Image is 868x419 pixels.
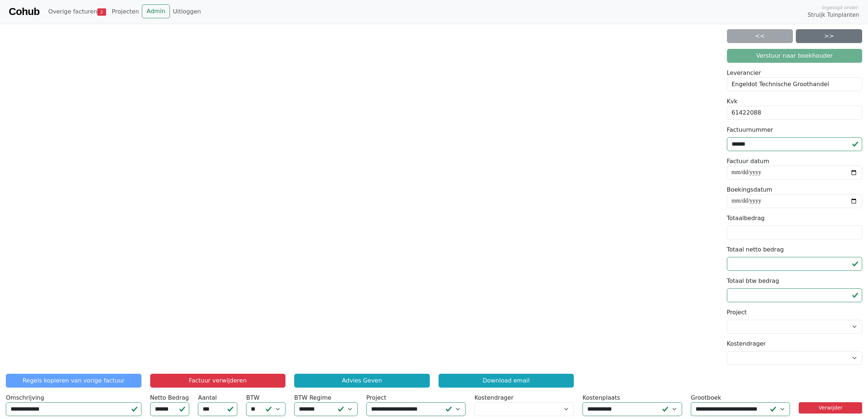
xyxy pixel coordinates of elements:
a: Advies Geven [294,374,430,388]
label: Kostendrager [727,339,766,348]
label: Boekingsdatum [727,185,772,194]
a: Admin [142,4,170,18]
button: Factuur verwijderen [150,374,286,388]
a: Verwijder [799,402,862,414]
label: Totaal btw bedrag [727,277,779,285]
div: Engeldot Technische Groothandel [727,77,863,91]
label: Project [727,308,747,317]
a: Projecten [109,4,142,19]
label: Kostendrager [474,393,513,402]
a: Cohub [9,3,39,20]
label: Leverancier [727,69,761,77]
div: 61422088 [727,106,863,120]
label: Kvk [727,97,737,106]
label: Totaal netto bedrag [727,245,784,254]
label: Netto Bedrag [150,393,189,402]
label: BTW Regime [294,393,331,402]
label: Project [366,393,386,402]
label: Kostenplaats [583,393,620,402]
label: Omschrijving [6,393,44,402]
a: Uitloggen [170,4,204,19]
label: Factuur datum [727,157,770,166]
label: Totaalbedrag [727,214,765,223]
label: BTW [246,393,260,402]
span: Struijk Tuinplanten [807,11,859,19]
span: 2 [97,8,106,16]
label: Grootboek [691,393,721,402]
a: Download email [439,374,574,388]
a: >> [796,29,862,43]
span: Ingelogd onder: [822,4,859,11]
label: Factuurnummer [727,126,773,134]
a: Overige facturen2 [45,4,109,19]
label: Aantal [198,393,217,402]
